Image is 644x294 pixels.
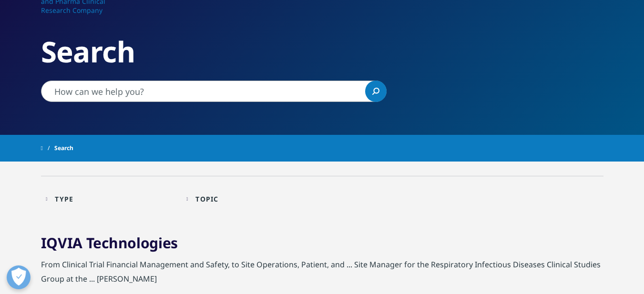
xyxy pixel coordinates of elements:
div: Type facet. [55,194,73,203]
div: From Clinical Trial Financial Management and Safety, to Site Operations, Patient, and ... Site Ma... [41,257,603,291]
div: Topic facet. [195,194,218,203]
a: IQVIA Technologies [41,233,178,253]
span: Search [54,140,73,157]
input: Search [41,81,387,102]
h2: Search [41,34,603,70]
svg: Search [372,88,379,95]
a: Search [365,81,387,102]
button: Open Preferences [7,265,31,289]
